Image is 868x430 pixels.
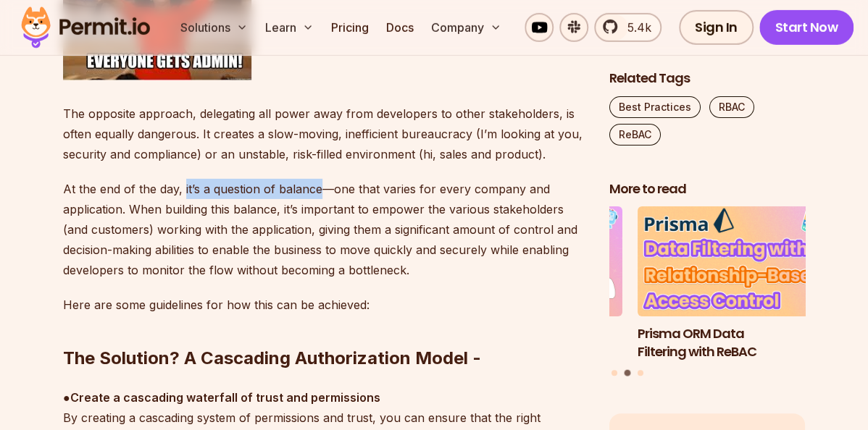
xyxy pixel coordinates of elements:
strong: Create a cascading waterfall of trust and permissions [70,390,380,405]
span: 5.4k [619,19,651,36]
img: Prisma ORM Data Filtering with ReBAC [638,207,833,317]
p: Here are some guidelines for how this can be achieved: [63,295,586,315]
a: 5.4k [594,13,662,42]
li: 1 of 3 [427,207,622,361]
button: Solutions [175,13,254,42]
h2: The Solution? A Cascading Authorization Model - [63,289,586,370]
button: Go to slide 2 [625,370,631,376]
a: Start Now [759,10,854,45]
h2: More to read [609,180,805,198]
button: Go to slide 1 [612,371,617,376]
h3: Prisma ORM Data Filtering with ReBAC [638,325,833,361]
h3: Why JWTs Can’t Handle AI Agent Access [427,325,622,361]
a: Docs [380,13,420,42]
a: Why JWTs Can’t Handle AI Agent AccessWhy JWTs Can’t Handle AI Agent Access [427,207,622,361]
a: Pricing [325,13,375,42]
img: Permit logo [14,3,157,52]
button: Go to slide 3 [638,371,643,376]
p: The opposite approach, delegating all power away from developers to other stakeholders, is often ... [63,104,586,164]
h2: Related Tags [609,69,805,88]
p: At the end of the day, it’s a question of balance—one that varies for every company and applicati... [63,179,586,280]
button: Learn [259,13,320,42]
a: RBAC [709,96,754,118]
li: 2 of 3 [638,207,833,361]
button: Company [425,13,507,42]
a: Sign In [679,10,754,45]
a: Best Practices [609,96,701,118]
a: ReBAC [609,124,661,146]
div: Posts [609,207,805,379]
